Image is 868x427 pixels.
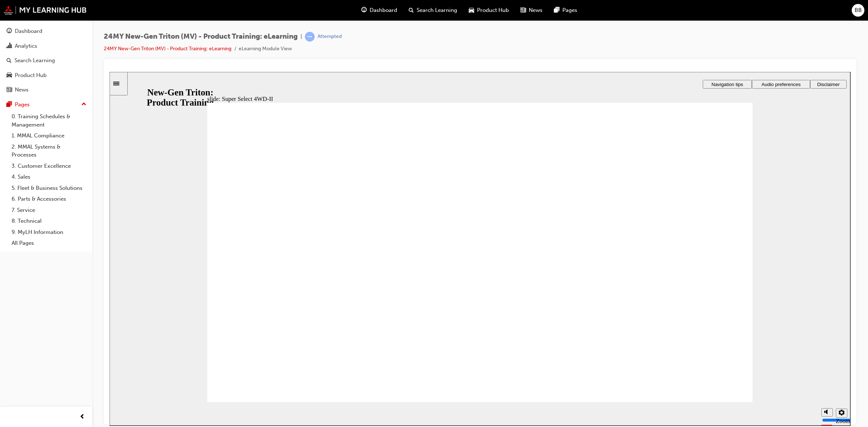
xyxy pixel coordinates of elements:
a: 3. Customer Excellence [9,161,89,172]
button: Settings [726,337,738,346]
a: pages-iconPages [548,3,583,18]
div: Product Hub [15,71,47,80]
span: Audio preferences [652,10,691,15]
button: BB [852,4,864,17]
li: eLearning Module View [239,45,292,53]
a: Dashboard [3,25,89,38]
span: guage-icon [7,28,12,35]
a: 5. Fleet & Business Solutions [9,183,89,194]
a: search-iconSearch Learning [403,3,463,18]
a: Analytics [3,39,89,53]
a: 6. Parts & Accessories [9,193,89,205]
label: Zoom to fit [726,346,741,367]
button: Navigation tips [593,8,642,17]
a: 2. MMAL Systems & Processes [9,141,89,161]
div: Pages [15,101,30,109]
span: pages-icon [7,102,12,108]
div: Search Learning [14,56,55,65]
a: 4. Sales [9,171,89,183]
a: 24MY New-Gen Triton (MV) - Product Training: eLearning [104,46,231,52]
a: car-iconProduct Hub [463,3,515,18]
span: | [301,33,302,41]
span: News [529,6,542,14]
button: Pages [3,98,89,111]
span: news-icon [7,87,12,93]
span: BB [855,6,862,14]
span: chart-icon [7,43,12,50]
a: 9. MyLH Information [9,227,89,238]
span: car-icon [7,72,12,79]
div: Analytics [15,42,37,50]
button: Audio preferences [642,8,701,17]
a: News [3,83,89,97]
button: Mute (Ctrl+Alt+M) [712,336,723,345]
div: News [15,86,29,94]
span: prev-icon [80,413,85,422]
a: All Pages [9,238,89,249]
a: 8. Technical [9,215,89,227]
span: car-icon [469,6,474,15]
span: Product Hub [477,6,509,14]
a: Search Learning [3,54,89,67]
img: mmal [4,5,87,15]
span: Search Learning [417,6,457,14]
span: 24MY New-Gen Triton (MV) - Product Training: eLearning [104,33,298,41]
span: news-icon [520,6,526,15]
button: DashboardAnalyticsSearch LearningProduct HubNews [3,23,89,98]
span: guage-icon [361,6,367,15]
span: search-icon [409,6,414,15]
div: Attempted [318,33,342,40]
span: Dashboard [370,6,397,14]
span: learningRecordVerb_ATTEMPT-icon [305,32,315,42]
span: Disclaimer [707,10,730,15]
div: misc controls [708,330,737,354]
input: volume [712,345,759,351]
a: guage-iconDashboard [356,3,403,18]
div: Dashboard [15,27,42,35]
span: up-icon [81,100,86,109]
a: news-iconNews [515,3,548,18]
a: 7. Service [9,205,89,216]
span: Pages [562,6,577,14]
span: Navigation tips [602,10,633,15]
a: Product Hub [3,69,89,82]
span: pages-icon [554,6,559,15]
button: Disclaimer [701,8,737,17]
span: search-icon [7,57,12,64]
a: 0. Training Schedules & Management [9,111,89,130]
a: 1. MMAL Compliance [9,130,89,141]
